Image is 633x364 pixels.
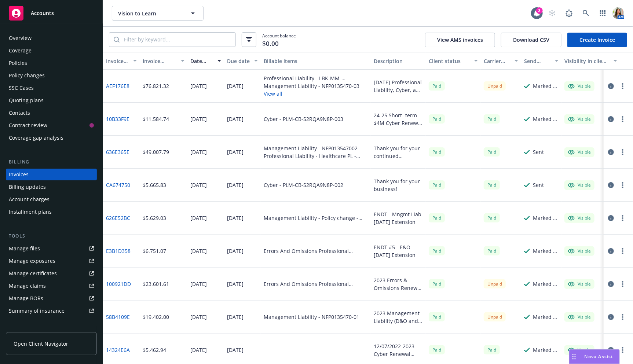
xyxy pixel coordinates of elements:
div: Sent [533,148,544,156]
div: Billing [6,158,97,166]
div: Invoice ID [106,57,129,65]
div: Marked as sent [533,115,559,123]
div: Invoice amount [143,57,176,65]
div: Paid [484,345,500,354]
div: Policy changes [9,70,45,81]
a: 636E365E [106,148,129,156]
div: Unpaid [484,81,506,91]
a: Coverage gap analysis [6,132,97,144]
a: Summary of insurance [6,305,97,317]
a: CA674750 [106,181,130,189]
a: Installment plans [6,206,97,218]
a: Start snowing [545,6,560,21]
div: Paid [429,345,445,354]
div: $19,402.00 [143,313,169,321]
div: Visible [568,83,591,89]
button: Description [371,52,426,70]
div: Manage files [9,243,40,254]
a: Manage exposures [6,255,97,267]
div: Professional Liability - LBK-MM-000000332-00 [264,74,368,82]
div: Paid [429,213,445,223]
div: 2023 Errors & Omissions Renewal Premium: $22,435.00 CA SL Tax: $676.05 CA SL Fee: $40.56 Broker F... [374,276,423,292]
div: Send result [524,57,550,65]
div: Coverage gap analysis [9,132,63,144]
a: Accounts [6,3,97,23]
div: Visibility in client dash [564,57,609,65]
span: Nova Assist [585,353,614,360]
span: Paid [484,246,500,255]
div: [DATE] [190,346,207,354]
a: E3B1D358 [106,247,131,255]
div: Thank you for your continued partnership! [374,144,423,160]
img: photo [612,7,624,19]
div: Professional Liability - Healthcare PL - H24MSS2042303 [264,152,368,160]
div: Contacts [9,107,30,119]
div: Visible [568,281,591,287]
div: Tools [6,232,97,240]
button: Client status [426,52,481,70]
a: Report a Bug [562,6,577,21]
a: SSC Cases [6,82,97,94]
div: [DATE] [227,181,244,189]
div: Coverage [9,45,32,56]
div: [DATE] [190,82,207,90]
div: Marked as sent [533,214,559,222]
button: Due date [224,52,261,70]
div: 24-25 Short- term $4M Cyber Renewal Thank you for your business! [374,111,423,127]
div: [DATE] [190,181,207,189]
button: Invoice amount [140,52,187,70]
a: Overview [6,32,97,44]
button: Download CSV [501,33,561,47]
button: Carrier status [481,52,521,70]
button: Send result [521,52,561,70]
div: [DATE] [190,148,207,156]
a: Contract review [6,120,97,131]
div: [DATE] [190,247,207,255]
a: Billing updates [6,181,97,193]
div: [DATE] [190,214,207,222]
button: View all [264,90,368,98]
div: Policies [9,57,27,69]
button: Invoice ID [103,52,140,70]
div: Unpaid [484,279,506,288]
div: Marked as sent [533,82,559,90]
div: Cyber - PLM-CB-S2RQA9N8P-003 [264,115,343,123]
div: Overview [9,32,32,44]
div: $49,007.79 [143,148,169,156]
div: Quoting plans [9,95,44,106]
div: Date issued [190,57,213,65]
div: Visible [568,149,591,155]
div: $11,584.74 [143,115,169,123]
div: [DATE] [190,313,207,321]
div: SSC Cases [9,82,34,94]
div: [DATE] [227,247,244,255]
input: Filter by keyword... [120,33,235,47]
div: Visible [568,215,591,221]
a: 100921DD [106,280,131,288]
div: Billing updates [9,181,46,193]
span: $0.00 [262,39,279,48]
button: Visibility in client dash [561,52,620,70]
a: Contacts [6,107,97,119]
div: Paid [429,180,445,190]
span: Paid [484,114,500,124]
div: [DATE] [227,214,244,222]
div: Paid [429,246,445,255]
div: $5,462.94 [143,346,166,354]
div: 3 [536,7,543,14]
div: Errors And Omissions Professional Liability - H23MSS2042302 [264,280,368,288]
a: AEF176E8 [106,82,129,90]
a: Manage BORs [6,293,97,304]
a: Manage certificates [6,268,97,279]
span: Account balance [262,33,296,46]
a: Search [579,6,593,21]
div: ENDT #5 - E&O [DATE] Extension [374,243,423,259]
div: Visible [568,116,591,122]
div: [DATE] [227,82,244,90]
div: Marked as sent [533,247,559,255]
span: Paid [429,81,445,91]
div: Paid [484,180,500,190]
div: 2023 Management Liability (D&O and EPL) Renewal Premium: $19,017.00 Broker Fee: $350.00 Carrier P... [374,309,423,325]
